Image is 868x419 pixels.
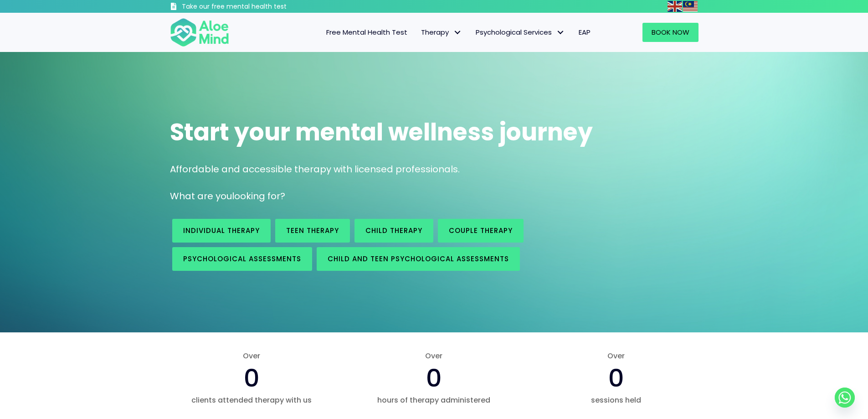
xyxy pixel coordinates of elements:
a: Free Mental Health Test [319,23,414,42]
span: Therapy: submenu [451,26,464,39]
a: Individual therapy [172,219,271,243]
a: Child Therapy [354,219,433,243]
a: TherapyTherapy: submenu [414,23,469,42]
nav: Menu [241,23,597,42]
a: Psychological assessments [172,247,312,271]
span: What are you [170,190,232,202]
a: Couple therapy [438,219,524,243]
span: looking for? [232,190,285,202]
span: Child Therapy [365,226,422,235]
p: Affordable and accessible therapy with licensed professionals. [170,163,699,176]
span: Book Now [652,27,689,37]
a: Malay [683,1,699,11]
span: clients attended therapy with us [170,395,334,405]
span: sessions held [534,395,698,405]
span: Free Mental Health Test [326,27,407,37]
a: Teen Therapy [275,219,350,243]
span: hours of therapy administered [352,395,516,405]
span: Psychological Services: submenu [554,26,567,39]
span: Child and Teen Psychological assessments [328,254,509,264]
span: 0 [426,361,442,395]
span: Teen Therapy [286,226,339,235]
img: Aloe mind Logo [170,17,229,47]
img: en [668,1,682,12]
h3: Take our free mental health test [182,2,335,11]
span: Over [352,351,516,361]
a: EAP [572,23,597,42]
span: Psychological assessments [183,254,301,264]
span: 0 [608,361,624,395]
span: Over [170,351,334,361]
span: EAP [579,27,591,37]
span: Couple therapy [449,226,513,235]
a: Take our free mental health test [170,2,335,13]
a: English [668,1,683,11]
span: 0 [244,361,260,395]
span: Start your mental wellness journey [170,115,593,149]
span: Psychological Services [476,27,565,37]
a: Psychological ServicesPsychological Services: submenu [469,23,572,42]
a: Whatsapp [835,388,855,408]
a: Child and Teen Psychological assessments [317,247,520,271]
span: Individual therapy [183,226,260,235]
a: Book Now [642,23,699,42]
img: ms [683,1,698,12]
span: Over [534,351,698,361]
span: Therapy [421,27,462,37]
